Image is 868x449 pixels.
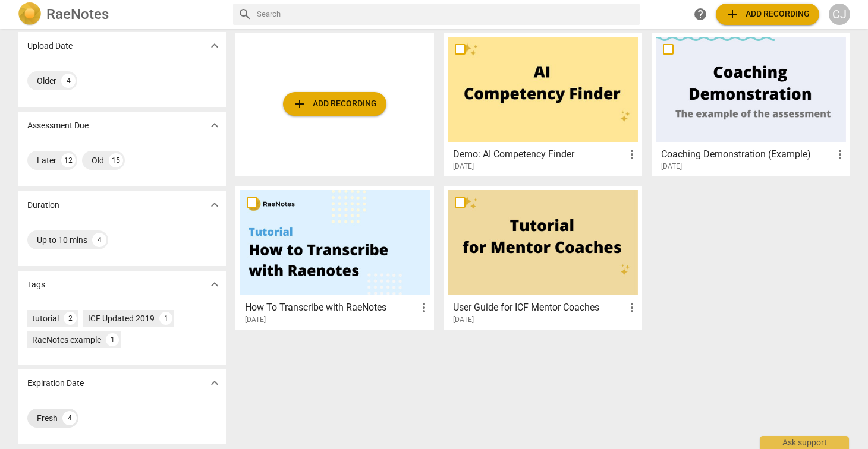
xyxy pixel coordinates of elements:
[453,162,474,172] span: [DATE]
[245,301,417,315] h3: How To Transcribe with RaeNotes
[46,6,109,23] h2: RaeNotes
[64,312,77,325] div: 2
[106,333,119,346] div: 1
[27,377,84,390] p: Expiration Date
[92,233,106,247] div: 4
[32,312,59,324] div: tutorial
[453,301,625,315] h3: User Guide for ICF Mentor Coaches
[245,315,266,325] span: [DATE]
[18,2,42,26] img: Logo
[448,190,638,324] a: User Guide for ICF Mentor Coaches[DATE]
[693,7,707,21] span: help
[448,37,638,171] a: Demo: AI Competency Finder[DATE]
[453,147,625,162] h3: Demo: AI Competency Finder
[27,199,59,211] p: Duration
[829,4,850,25] button: CJ
[207,118,222,132] span: expand_more
[293,97,377,111] span: Add recording
[760,436,849,449] div: Ask support
[257,5,635,24] input: Search
[37,234,87,246] div: Up to 10 mins
[27,279,45,291] p: Tags
[656,37,846,171] a: Coaching Demonstration (Example)[DATE]
[88,312,155,324] div: ICF Updated 2019
[62,411,77,425] div: 4
[18,2,224,26] a: LogoRaeNotes
[207,198,222,212] span: expand_more
[417,301,431,315] span: more_vert
[238,7,252,21] span: search
[159,312,172,325] div: 1
[61,74,76,88] div: 4
[833,147,847,162] span: more_vert
[32,334,101,346] div: RaeNotes example
[206,276,224,293] button: Show more
[109,153,123,167] div: 15
[293,97,307,111] span: add
[37,154,56,166] div: Later
[206,37,224,55] button: Show more
[92,154,104,166] div: Old
[661,147,833,162] h3: Coaching Demonstration (Example)
[206,196,224,214] button: Show more
[661,162,682,172] span: [DATE]
[690,4,711,25] a: Help
[716,4,819,25] button: Upload
[283,92,386,116] button: Upload
[206,374,224,392] button: Show more
[625,301,639,315] span: more_vert
[725,7,810,21] span: Add recording
[37,75,56,87] div: Older
[207,39,222,53] span: expand_more
[27,40,73,52] p: Upload Date
[240,190,430,324] a: How To Transcribe with RaeNotes[DATE]
[453,315,474,325] span: [DATE]
[725,7,740,21] span: add
[37,412,58,424] div: Fresh
[206,116,224,134] button: Show more
[207,277,222,292] span: expand_more
[207,376,222,390] span: expand_more
[625,147,639,162] span: more_vert
[27,119,89,132] p: Assessment Due
[61,153,76,167] div: 12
